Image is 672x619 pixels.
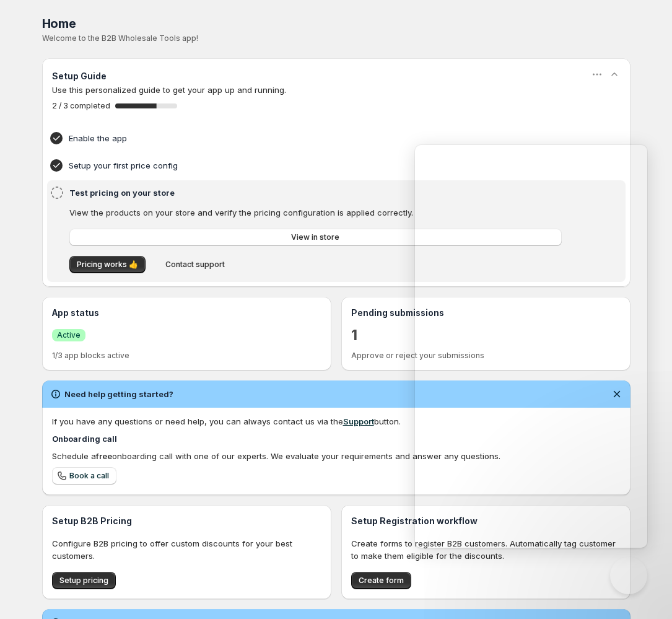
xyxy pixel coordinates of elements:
span: 2 / 3 completed [52,101,110,111]
span: View in store [291,232,339,242]
iframe: Help Scout Beacon - Live Chat, Contact Form, and Knowledge Base [415,145,647,548]
h3: Setup Guide [52,70,107,82]
h3: Pending submissions [351,307,621,319]
span: Home [42,16,76,31]
button: Pricing works 👍 [69,256,146,273]
button: Contact support [158,256,232,273]
h3: Setup Registration workflow [351,515,621,527]
p: Approve or reject your submissions [351,351,621,361]
h2: Need help getting started? [64,388,173,400]
h4: Test pricing on your store [69,187,565,199]
h4: Onboarding call [52,432,621,445]
button: Setup pricing [52,572,116,589]
div: If you have any questions or need help, you can always contact us via the button. [52,415,621,428]
a: Support [343,416,374,426]
h3: Setup B2B Pricing [52,515,321,527]
div: Schedule a onboarding call with one of our experts. We evaluate your requirements and answer any ... [52,450,621,462]
h4: Setup your first price config [69,159,565,172]
span: Active [57,330,81,340]
p: View the products on your store and verify the pricing configuration is applied correctly. [69,206,562,219]
p: Welcome to the B2B Wholesale Tools app! [42,33,631,43]
a: View in store [69,229,562,246]
p: Create forms to register B2B customers. Automatically tag customer to make them eligible for the ... [351,537,621,562]
a: Book a call [52,467,116,485]
span: Contact support [165,260,225,270]
a: SuccessActive [52,328,85,341]
h4: Enable the app [69,132,565,144]
p: Configure B2B pricing to offer custom discounts for your best customers. [52,537,321,562]
iframe: Help Scout Beacon - Close [610,557,647,594]
span: Book a call [69,471,109,481]
b: free [96,451,112,461]
span: Create form [359,576,404,586]
button: Create form [351,572,411,589]
a: 1 [351,325,357,345]
span: Setup pricing [59,576,108,586]
p: Use this personalized guide to get your app up and running. [52,84,621,96]
span: Pricing works 👍 [77,260,138,270]
h3: App status [52,307,321,319]
p: 1/3 app blocks active [52,351,321,361]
